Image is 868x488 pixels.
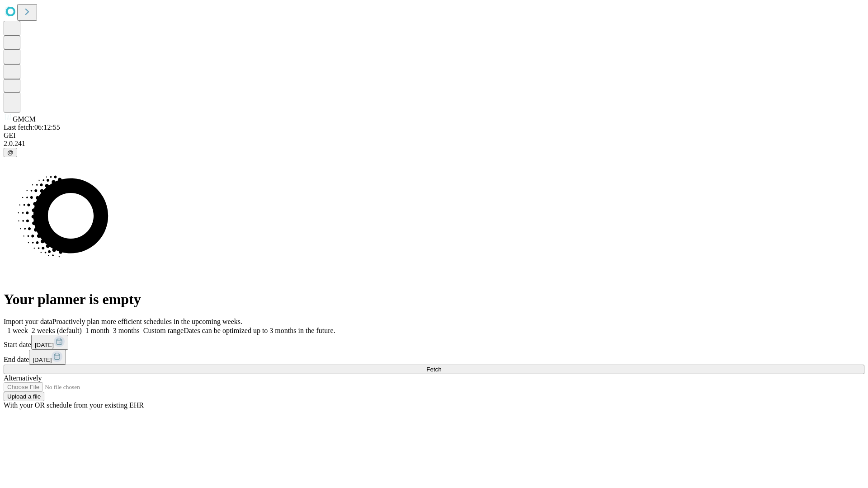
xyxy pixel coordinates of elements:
[113,327,140,334] span: 3 months
[4,365,864,374] button: Fetch
[4,335,864,350] div: Start date
[33,357,52,363] span: [DATE]
[426,366,441,373] span: Fetch
[7,149,14,156] span: @
[4,148,17,157] button: @
[4,392,44,401] button: Upload a file
[4,318,52,325] span: Import your data
[31,335,68,350] button: [DATE]
[35,342,54,348] span: [DATE]
[85,327,109,334] span: 1 month
[4,350,864,365] div: End date
[4,374,42,382] span: Alternatively
[32,327,82,334] span: 2 weeks (default)
[52,318,242,325] span: Proactively plan more efficient schedules in the upcoming weeks.
[13,115,36,123] span: GMCM
[7,327,28,334] span: 1 week
[4,140,864,148] div: 2.0.241
[4,291,864,308] h1: Your planner is empty
[29,350,66,365] button: [DATE]
[184,327,335,334] span: Dates can be optimized up to 3 months in the future.
[4,401,144,409] span: With your OR schedule from your existing EHR
[4,131,864,140] div: GEI
[143,327,184,334] span: Custom range
[4,123,60,131] span: Last fetch: 06:12:55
